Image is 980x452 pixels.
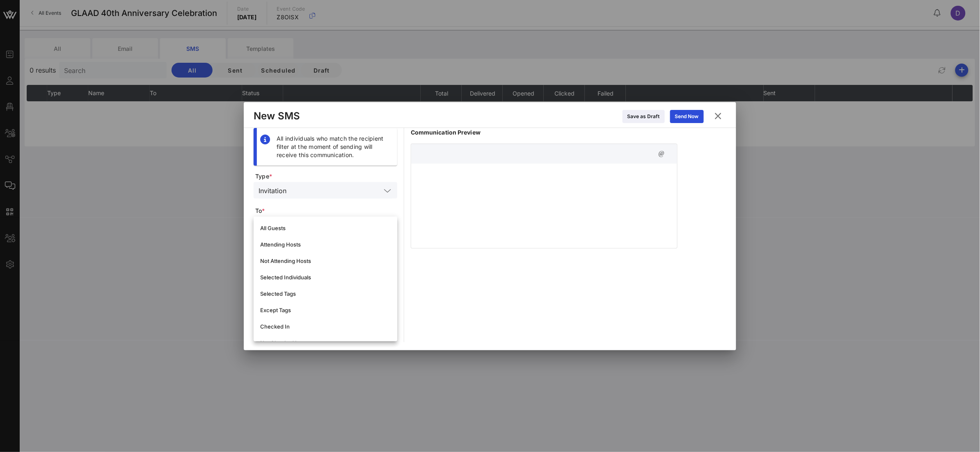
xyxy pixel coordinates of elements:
[260,241,391,248] div: Attending Hosts
[260,307,391,313] div: Except Tags
[623,110,665,123] button: Save as Draft
[255,207,397,215] span: To
[260,274,391,281] div: Selected Individuals
[254,110,300,122] div: New SMS
[260,323,391,330] div: Checked In
[260,258,391,264] div: Not Attending Hosts
[259,187,286,194] div: Invitation
[670,110,704,123] button: Send Now
[277,135,391,159] div: All individuals who match the recipient filter at the moment of sending will receive this communi...
[627,112,660,121] div: Save as Draft
[675,112,699,121] div: Send Now
[255,172,397,180] span: Type
[411,128,678,137] p: Communication Preview
[260,290,391,297] div: Selected Tags
[260,340,391,346] div: Not Checked In
[254,182,397,199] div: Invitation
[260,225,391,231] div: All Guests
